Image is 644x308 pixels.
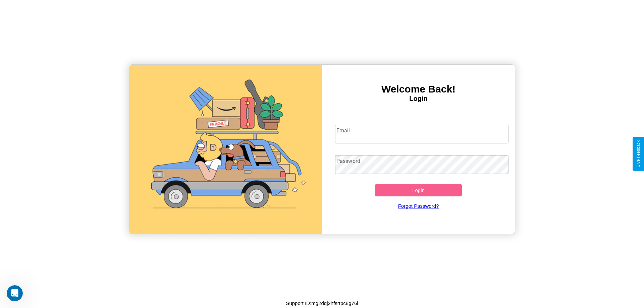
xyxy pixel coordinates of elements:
img: gif [129,65,322,234]
h3: Welcome Back! [322,83,515,95]
a: Forgot Password? [332,196,505,215]
iframe: Intercom live chat [7,285,23,301]
button: Login [375,184,462,196]
div: Give Feedback [636,140,641,168]
p: Support ID: mg2dqj2hfsrtpc8g76i [286,299,358,308]
h4: Login [322,95,515,103]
